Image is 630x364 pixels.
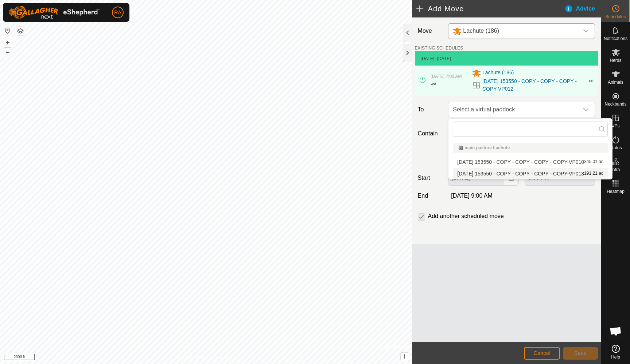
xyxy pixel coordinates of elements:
[524,347,560,360] button: Cancel
[482,69,514,78] span: Lachute (186)
[3,38,12,47] button: +
[610,58,621,63] span: Herds
[428,213,504,219] label: Add another scheduled move
[415,129,446,138] label: Contain
[482,78,584,93] a: [DATE] 153550 - COPY - COPY - COPY - COPY-VP012
[434,56,451,61] span: - [DATE]
[533,350,551,356] span: Cancel
[605,320,627,342] div: Open chat
[177,355,205,361] a: Privacy Policy
[453,168,608,179] li: 2025-08-09 153550 - COPY - COPY - COPY - COPY-VP013
[416,4,564,13] h2: Add Move
[611,355,620,359] span: Help
[601,342,630,362] a: Help
[453,157,608,167] li: 2025-08-09 153550 - COPY - COPY - COPY - COPY-VP010
[401,353,409,361] button: i
[579,24,593,39] div: dropdown trigger
[605,15,626,19] span: Schedules
[415,23,446,39] label: Move
[9,6,100,19] img: Gallagher Logo
[574,350,587,356] span: Save
[563,347,598,360] button: Save
[584,159,603,165] span: 345.01 ac
[611,167,620,172] span: Infra
[213,355,234,361] a: Contact Us
[584,171,603,176] span: 191.21 ac
[415,174,446,182] label: Start
[611,124,619,128] span: VPs
[415,191,446,200] label: End
[579,102,593,117] div: dropdown trigger
[415,102,446,117] label: To
[415,45,463,51] label: EXISTING SCHEDULES
[457,171,584,176] span: [DATE] 153550 - COPY - COPY - COPY - COPY-VP013
[431,80,436,88] div: -
[604,102,626,106] span: Neckbands
[451,193,493,199] span: [DATE] 9:00 AM
[604,36,627,41] span: Notifications
[421,56,435,61] span: [DATE]
[432,81,436,87] span: ∞
[448,140,612,179] ul: Option List
[450,102,579,117] span: Select a virtual paddock
[564,4,601,13] div: Advice
[459,146,602,150] div: main pasture Lachute
[608,80,623,84] span: Animals
[609,146,622,150] span: Status
[589,77,594,84] span: ∞
[450,24,579,39] span: Lachute
[3,48,12,56] button: –
[404,353,405,360] span: i
[607,189,625,194] span: Heatmap
[3,26,12,35] button: Reset Map
[463,28,499,34] span: Lachute (186)
[16,27,25,35] button: Map Layers
[457,159,584,165] span: [DATE] 153550 - COPY - COPY - COPY - COPY-VP010
[431,74,462,79] span: [DATE] 7:00 AM
[114,9,121,16] span: RA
